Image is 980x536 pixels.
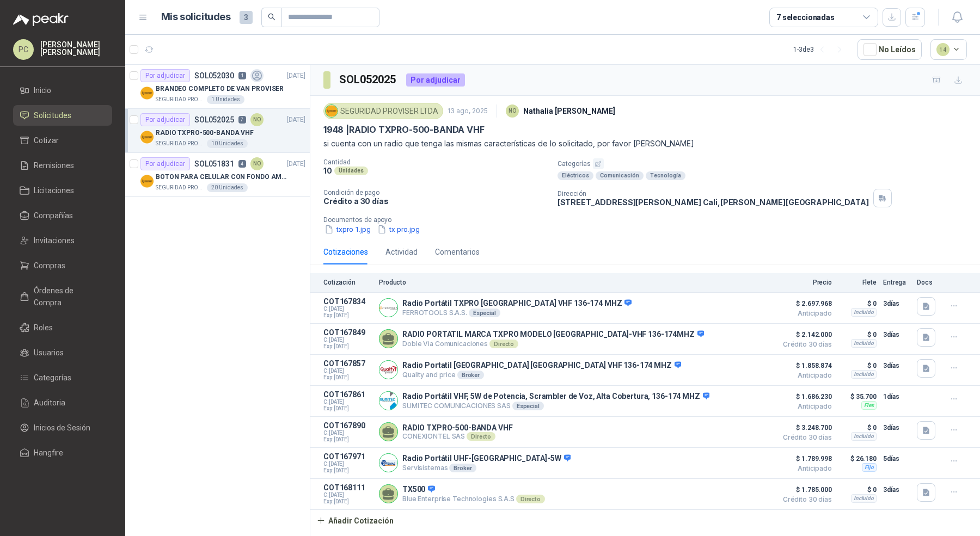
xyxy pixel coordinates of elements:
div: 20 Unidades [207,183,248,192]
span: C: [DATE] [323,337,372,343]
p: Radio Portátil VHF, 5W de Potencia, Scrambler de Voz, Alta Cobertura, 136-174 MHZ [402,392,709,402]
a: Remisiones [13,155,112,176]
p: 3 días [883,328,910,341]
div: Tecnología [646,171,685,180]
span: Anticipado [777,403,832,410]
span: Auditoria [34,397,65,409]
p: SOL052025 [194,116,234,124]
p: SEGURIDAD PROVISER LTDA [156,95,205,104]
p: Radio Portátil TXPRO [GEOGRAPHIC_DATA] VHF 136-174 MHZ [402,299,632,309]
img: Company Logo [379,454,397,472]
p: $ 26.180 [838,452,877,465]
span: Crédito 30 días [777,434,832,441]
p: 13 ago, 2025 [448,106,488,116]
p: 10 [323,166,332,175]
span: Compañías [34,210,73,221]
div: Por adjudicar [140,157,190,170]
p: 3 días [883,297,910,310]
p: 3 días [883,359,910,372]
p: COT167861 [323,390,372,399]
span: Exp: [DATE] [323,312,372,319]
p: Cotización [323,279,372,286]
p: BRANDEO COMPLETO DE VAN PROVISER [156,84,284,94]
p: Blue Enterprise Technologies S.A.S [402,495,545,503]
img: Company Logo [140,175,154,188]
button: Añadir Cotización [310,510,400,532]
a: Inicios de Sesión [13,417,112,438]
p: si cuenta con un radio que tenga las mismas características de lo solicitado, por favor [PERSON_N... [323,138,967,150]
p: RADIO TXPRO-500-BANDA VHF [402,423,513,432]
p: SEGURIDAD PROVISER LTDA [156,183,205,192]
p: Categorías [558,158,976,169]
div: Incluido [851,308,877,317]
span: Anticipado [777,465,832,472]
span: Exp: [DATE] [323,467,372,474]
p: COT167834 [323,297,372,306]
span: Inicios de Sesión [34,422,90,434]
img: Company Logo [379,299,397,317]
p: Docs [917,279,939,286]
a: Cotizar [13,130,112,151]
div: 1 - 3 de 3 [793,41,849,58]
span: Remisiones [34,159,74,171]
img: Company Logo [140,131,154,144]
a: Órdenes de Compra [13,280,112,313]
a: Por adjudicarSOL0520301[DATE] Company LogoBRANDEO COMPLETO DE VAN PROVISERSEGURIDAD PROVISER LTDA... [125,65,310,109]
p: 4 [238,160,246,168]
p: Dirección [558,190,869,198]
p: [PERSON_NAME] [PERSON_NAME] [40,41,112,56]
p: RADIO TXPRO-500-BANDA VHF [156,128,254,138]
span: C: [DATE] [323,461,372,467]
div: NO [506,104,519,118]
img: Company Logo [379,392,397,410]
h3: SOL052025 [339,71,397,88]
p: $ 0 [838,421,877,434]
span: C: [DATE] [323,430,372,436]
p: $ 0 [838,328,877,341]
p: SOL052030 [194,72,234,79]
div: SEGURIDAD PROVISER LTDA [323,103,443,119]
span: 3 [240,11,253,24]
a: Auditoria [13,392,112,413]
p: Producto [379,279,771,286]
p: CONEXIONTEL SAS [402,432,513,441]
p: 1 [238,72,246,79]
img: Company Logo [379,361,397,379]
span: Exp: [DATE] [323,436,372,443]
span: $ 1.789.998 [777,452,832,465]
span: Exp: [DATE] [323,405,372,412]
button: 14 [930,39,967,60]
div: Flex [861,401,877,410]
button: tx pro.jpg [376,224,421,235]
button: No Leídos [857,39,922,60]
span: Exp: [DATE] [323,498,372,505]
p: Radio Portátil UHF-[GEOGRAPHIC_DATA]-5W [402,454,571,464]
a: Compañías [13,205,112,226]
p: COT167971 [323,452,372,461]
p: Precio [777,279,832,286]
p: [STREET_ADDRESS][PERSON_NAME] Cali , [PERSON_NAME][GEOGRAPHIC_DATA] [558,198,869,207]
span: Compras [34,260,65,272]
a: Solicitudes [13,105,112,126]
span: Órdenes de Compra [34,285,102,309]
p: 3 días [883,421,910,434]
span: Solicitudes [34,109,71,121]
p: SOL051831 [194,160,234,168]
p: RADIO PORTATIL MARCA TXPRO MODELO [GEOGRAPHIC_DATA]-VHF 136-174MHZ [402,330,704,340]
div: Incluido [851,370,877,379]
a: Por adjudicarSOL0518314NO[DATE] Company LogoBOTON PARA CELULAR CON FONDO AMARILLOSEGURIDAD PROVIS... [125,153,310,197]
img: Company Logo [140,87,154,100]
span: $ 1.785.000 [777,483,832,496]
a: Categorías [13,367,112,388]
span: Hangfire [34,447,63,459]
p: 1 días [883,390,910,403]
a: Hangfire [13,442,112,463]
p: $ 0 [838,359,877,372]
span: Usuarios [34,347,64,359]
div: Broker [457,371,484,379]
p: TX500 [402,485,545,495]
p: Crédito a 30 días [323,196,549,206]
p: $ 0 [838,483,877,496]
a: Invitaciones [13,230,112,251]
span: $ 2.697.968 [777,297,832,310]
